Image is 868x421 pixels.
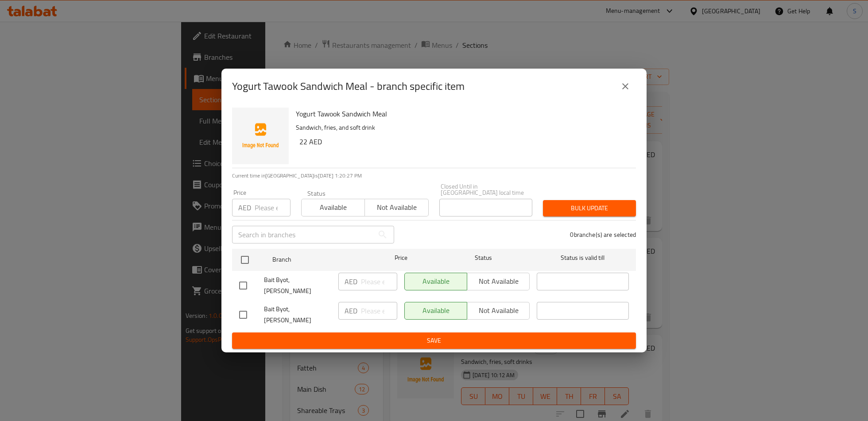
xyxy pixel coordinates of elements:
[255,199,291,216] input: Please enter price
[570,230,636,239] p: 0 branche(s) are selected
[305,201,361,214] span: Available
[296,108,629,120] h6: Yogurt Tawook Sandwich Meal
[232,332,636,349] button: Save
[299,135,629,148] h6: 22 AED
[232,172,636,180] p: Current time in [GEOGRAPHIC_DATA] is [DATE] 1:20:27 PM
[238,202,251,213] p: AED
[296,122,629,133] p: Sandwich, fries, and soft drink
[264,304,331,326] span: Bait Byot, [PERSON_NAME]
[264,274,331,297] span: Bait Byot, [PERSON_NAME]
[372,252,430,263] span: Price
[361,302,397,320] input: Please enter price
[232,108,289,164] img: Yogurt Tawook Sandwich Meal
[232,79,465,93] h2: Yogurt Tawook Sandwich Meal - branch specific item
[232,226,374,243] input: Search in branches
[345,305,357,316] p: AED
[615,76,636,97] button: close
[272,254,364,265] span: Branch
[537,252,629,263] span: Status is valid till
[364,199,428,216] button: Not available
[345,276,357,287] p: AED
[550,203,629,214] span: Bulk update
[543,200,636,216] button: Bulk update
[368,201,425,214] span: Not available
[438,252,530,263] span: Status
[361,273,397,290] input: Please enter price
[301,199,365,216] button: Available
[239,335,629,346] span: Save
